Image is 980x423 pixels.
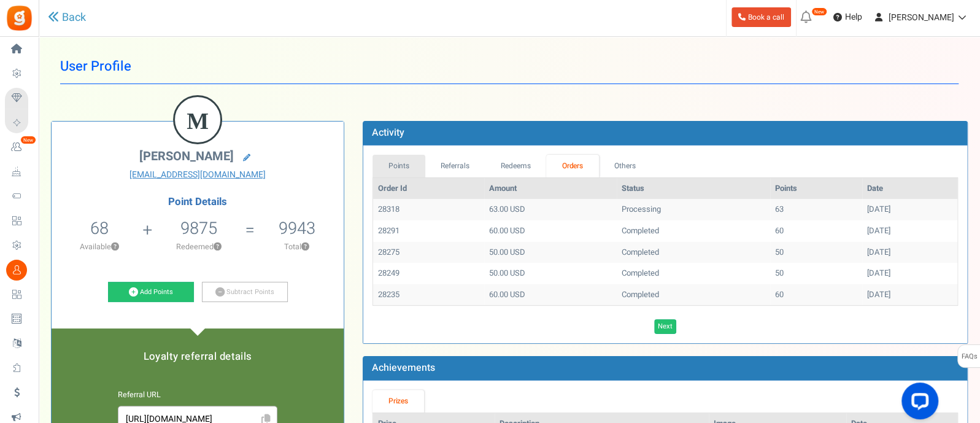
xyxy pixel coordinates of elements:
td: 28275 [373,242,484,263]
td: Completed [617,263,770,284]
div: [DATE] [867,225,952,237]
td: Completed [617,220,770,242]
a: Book a call [731,7,791,27]
b: Activity [372,125,404,140]
button: ? [214,243,222,251]
em: New [20,136,36,144]
td: 28235 [373,284,484,306]
a: Help [828,7,867,27]
a: Add Points [108,282,194,303]
td: 28318 [373,199,484,220]
img: Gratisfaction [6,4,33,32]
td: 60 [770,220,862,242]
td: Processing [617,199,770,220]
span: Help [842,11,862,23]
td: 60 [770,284,862,306]
td: 50.00 USD [484,242,617,263]
a: Redeems [485,155,546,177]
h5: Loyalty referral details [64,351,331,362]
td: 60.00 USD [484,284,617,306]
td: 28249 [373,263,484,284]
td: 60.00 USD [484,220,617,242]
a: Orders [546,155,599,177]
a: Referrals [425,155,485,177]
p: Redeemed [154,241,244,252]
th: Points [770,178,862,200]
h5: 9875 [180,219,217,238]
h1: User Profile [60,49,959,84]
span: [PERSON_NAME] [139,147,234,165]
a: Points [372,155,425,177]
td: 63.00 USD [484,199,617,220]
figcaption: M [175,97,220,145]
td: Completed [617,242,770,263]
td: 28291 [373,220,484,242]
td: 50 [770,242,862,263]
td: 50 [770,263,862,284]
a: [EMAIL_ADDRESS][DOMAIN_NAME] [61,169,334,181]
div: [DATE] [867,204,952,215]
a: Others [599,155,652,177]
th: Date [862,178,957,200]
th: Amount [484,178,617,200]
span: FAQs [961,345,978,368]
p: Available [58,241,142,252]
td: 63 [770,199,862,220]
div: [DATE] [867,247,952,258]
th: Order Id [373,178,484,200]
th: Status [617,178,770,200]
span: 68 [90,216,109,241]
h5: 9943 [279,219,315,238]
span: [PERSON_NAME] [889,11,954,24]
h6: Referral URL [118,391,277,400]
em: New [811,7,827,16]
button: ? [111,243,119,251]
h4: Point Details [52,196,344,208]
p: Total [256,241,338,252]
div: [DATE] [867,268,952,279]
b: Achievements [372,360,435,375]
button: ? [301,243,309,251]
div: [DATE] [867,289,952,301]
a: Prizes [372,390,424,413]
td: 50.00 USD [484,263,617,284]
a: New [5,137,33,158]
td: Completed [617,284,770,306]
a: Subtract Points [202,282,288,303]
a: Next [654,319,676,334]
